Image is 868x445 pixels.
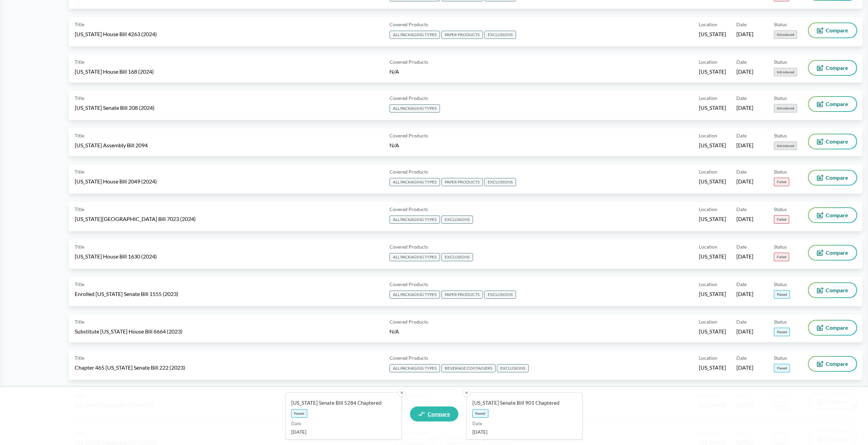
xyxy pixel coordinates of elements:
[774,168,787,175] span: Status
[736,290,753,298] span: [DATE]
[428,411,450,417] span: Compare
[774,364,790,372] span: Passed
[75,94,84,102] span: Title
[441,178,483,186] span: PAPER PRODUCTS
[809,97,856,111] button: Compare
[472,409,488,418] span: Passed
[774,30,797,39] span: Introduced
[774,132,787,139] span: Status
[774,215,789,224] span: Failed
[441,31,483,39] span: PAPER PRODUCTS
[774,243,787,250] span: Status
[809,357,856,371] button: Compare
[699,30,726,38] span: [US_STATE]
[774,253,789,261] span: Failed
[736,215,753,223] span: [DATE]
[472,420,572,427] span: Date
[736,178,753,185] span: [DATE]
[809,134,856,149] button: Compare
[389,142,399,148] span: N/A
[736,354,747,361] span: Date
[809,321,856,335] button: Compare
[75,215,196,223] span: [US_STATE][GEOGRAPHIC_DATA] Bill 7023 (2024)
[75,318,84,325] span: Title
[736,21,747,28] span: Date
[472,399,572,406] span: [US_STATE] Senate Bill 901 Chaptered
[736,142,753,149] span: [DATE]
[809,23,856,38] button: Compare
[736,281,747,288] span: Date
[736,328,753,335] span: [DATE]
[699,318,717,325] span: Location
[699,104,726,112] span: [US_STATE]
[389,328,399,335] span: N/A
[75,132,84,139] span: Title
[736,30,753,38] span: [DATE]
[285,392,402,440] a: [US_STATE] Senate Bill 5284 ChapteredPassedDate[DATE]
[75,206,84,213] span: Title
[389,318,428,325] span: Covered Products
[774,206,787,213] span: Status
[736,94,747,102] span: Date
[809,246,856,260] button: Compare
[826,175,848,180] span: Compare
[75,364,185,371] span: Chapter 465 [US_STATE] Senate Bill 222 (2023)
[75,178,157,185] span: [US_STATE] House Bill 2049 (2024)
[809,283,856,297] button: Compare
[736,206,747,213] span: Date
[774,281,787,288] span: Status
[736,243,747,250] span: Date
[75,21,84,28] span: Title
[699,206,717,213] span: Location
[699,290,726,298] span: [US_STATE]
[774,290,790,299] span: Passed
[826,101,848,107] span: Compare
[75,281,84,288] span: Title
[75,290,178,298] span: Enrolled [US_STATE] Senate Bill 1555 (2023)
[699,328,726,335] span: [US_STATE]
[699,142,726,149] span: [US_STATE]
[291,420,391,427] span: Date
[736,253,753,260] span: [DATE]
[826,287,848,293] span: Compare
[441,253,473,261] span: EXCLUSIONS
[699,281,717,288] span: Location
[291,399,391,406] span: [US_STATE] Senate Bill 5284 Chaptered
[736,132,747,139] span: Date
[389,291,440,299] span: ALL PACKAGING TYPES
[389,68,399,75] span: N/A
[826,250,848,255] span: Compare
[699,253,726,260] span: [US_STATE]
[75,354,84,361] span: Title
[75,104,155,112] span: [US_STATE] Senate Bill 208 (2024)
[826,28,848,33] span: Compare
[699,243,717,250] span: Location
[699,215,726,223] span: [US_STATE]
[699,68,726,75] span: [US_STATE]
[75,68,154,75] span: [US_STATE] House Bill 168 (2024)
[774,354,787,361] span: Status
[809,170,856,185] button: Compare
[389,21,428,28] span: Covered Products
[389,104,440,113] span: ALL PACKAGING TYPES
[410,406,458,421] a: Compare
[472,428,572,435] span: [DATE]
[699,354,717,361] span: Location
[736,68,753,75] span: [DATE]
[389,354,428,361] span: Covered Products
[484,31,516,39] span: EXCLUSIONS
[389,216,440,224] span: ALL PACKAGING TYPES
[809,61,856,75] button: Compare
[826,139,848,144] span: Compare
[389,243,428,250] span: Covered Products
[291,428,391,435] span: [DATE]
[699,21,717,28] span: Location
[467,392,583,440] a: [US_STATE] Senate Bill 901 ChapteredPassedDate[DATE]
[809,208,856,222] button: Compare
[398,388,406,397] button: ✕
[774,318,787,325] span: Status
[774,21,787,28] span: Status
[497,364,529,372] span: EXCLUSIONS
[389,168,428,175] span: Covered Products
[75,328,182,335] span: Substitute [US_STATE] House Bill 6664 (2023)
